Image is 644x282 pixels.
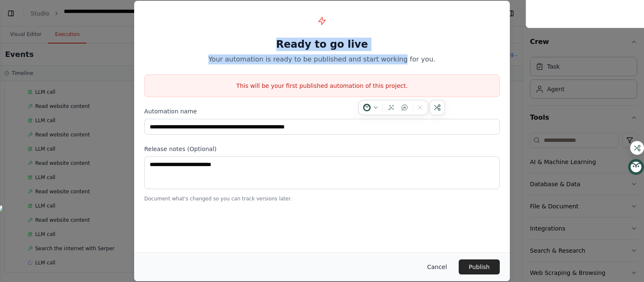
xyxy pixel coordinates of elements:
[561,8,568,15] img: text-note.svg
[540,8,554,16] div: Copy
[144,145,500,153] label: Release notes (Optional)
[144,107,500,115] label: Automation name
[531,8,538,15] img: text-copy.svg
[421,259,454,274] button: Cancel
[621,10,625,14] img: arrow-down.svg
[144,38,500,51] h1: Ready to go live
[599,3,619,20] span: AI Actions
[144,195,500,202] p: Document what's changed so you can track versions later.
[145,82,499,90] p: This will be your first published automation of this project.
[459,259,500,274] button: Publish
[632,8,639,15] img: text-close.svg
[590,8,597,15] img: text-ai.svg
[144,54,500,64] p: Your automation is ready to be published and start working for you.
